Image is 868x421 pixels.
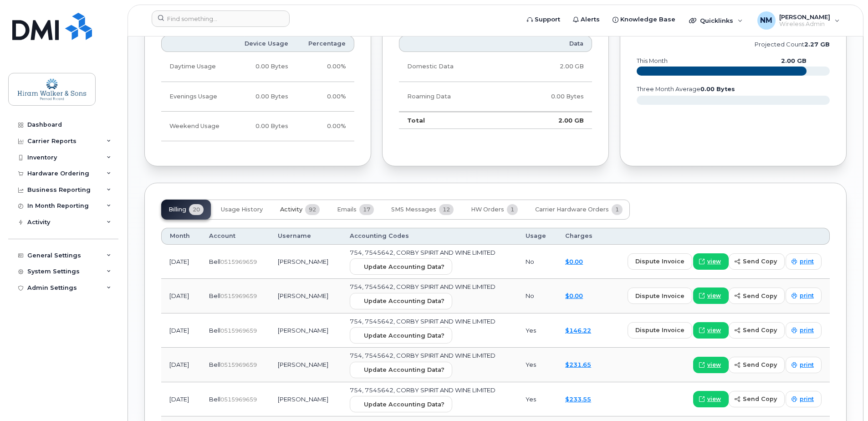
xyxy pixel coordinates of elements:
[779,21,830,28] span: Wireless Admin
[471,206,504,213] span: HW Orders
[350,318,495,325] span: 754, 7545642, CORBY SPIRIT AND WINE LIMITED
[232,52,296,82] td: 0.00 Bytes
[305,204,320,215] span: 92
[359,204,374,215] span: 17
[507,36,592,52] th: Data
[350,386,495,394] span: 754, 7545642, CORBY SPIRIT AND WINE LIMITED
[161,82,232,112] td: Evenings Usage
[707,326,721,334] span: view
[270,228,342,244] th: Username
[350,396,452,412] button: Update Accounting Data?
[729,391,785,407] button: send copy
[628,253,692,270] button: dispute invoice
[535,206,609,213] span: Carrier Hardware Orders
[209,361,220,368] span: Bell
[232,36,296,52] th: Device Usage
[567,10,606,29] a: Alerts
[729,322,785,339] button: send copy
[606,10,682,29] a: Knowledge Base
[683,11,749,30] div: Quicklinks
[161,112,354,141] tr: Friday from 6:00pm to Monday 8:00am
[364,262,444,271] span: Update Accounting Data?
[743,292,777,300] span: send copy
[755,41,830,48] text: projected count
[507,82,592,112] td: 0.00 Bytes
[786,357,822,373] a: print
[517,228,557,244] th: Usage
[800,395,814,403] span: print
[628,322,692,339] button: dispute invoice
[220,258,257,265] span: 0515969659
[220,396,257,403] span: 0515969659
[565,327,591,334] a: $146.22
[507,204,518,215] span: 1
[700,86,735,92] tspan: 0.00 Bytes
[693,357,729,373] a: view
[280,206,302,213] span: Activity
[364,400,444,409] span: Update Accounting Data?
[779,13,830,21] span: [PERSON_NAME]
[270,245,342,279] td: [PERSON_NAME]
[439,204,454,215] span: 12
[220,327,257,334] span: 0515969659
[743,257,777,266] span: send copy
[612,204,623,215] span: 1
[565,361,591,368] a: $231.65
[707,361,721,369] span: view
[152,10,290,27] input: Find something...
[581,15,600,24] span: Alerts
[209,258,220,265] span: Bell
[786,391,822,407] a: print
[270,313,342,348] td: [PERSON_NAME]
[781,57,807,64] text: 2.00 GB
[800,292,814,300] span: print
[209,292,220,299] span: Bell
[743,360,777,369] span: send copy
[350,362,452,378] button: Update Accounting Data?
[636,86,735,92] text: three month average
[342,228,517,244] th: Accounting Codes
[507,52,592,82] td: 2.00 GB
[729,253,785,270] button: send copy
[209,327,220,334] span: Bell
[364,365,444,374] span: Update Accounting Data?
[350,327,452,344] button: Update Accounting Data?
[399,112,507,129] td: Total
[270,382,342,417] td: [PERSON_NAME]
[517,348,557,382] td: Yes
[635,292,684,300] span: dispute invoice
[693,322,729,339] a: view
[565,395,591,403] a: $233.55
[800,257,814,266] span: print
[535,15,560,24] span: Support
[565,258,583,265] a: $0.00
[635,326,684,334] span: dispute invoice
[391,206,436,213] span: SMS Messages
[517,382,557,417] td: Yes
[350,258,452,275] button: Update Accounting Data?
[743,395,777,403] span: send copy
[350,249,495,256] span: 754, 7545642, CORBY SPIRIT AND WINE LIMITED
[786,253,822,270] a: print
[693,391,729,407] a: view
[729,288,785,304] button: send copy
[751,11,846,30] div: Noah Mavrantzas
[565,292,583,299] a: $0.00
[700,17,733,24] span: Quicklinks
[364,297,444,305] span: Update Accounting Data?
[232,112,296,141] td: 0.00 Bytes
[350,293,452,309] button: Update Accounting Data?
[557,228,604,244] th: Charges
[201,228,270,244] th: Account
[620,15,675,24] span: Knowledge Base
[296,36,354,52] th: Percentage
[161,348,201,382] td: [DATE]
[707,395,721,403] span: view
[221,206,263,213] span: Usage History
[517,245,557,279] td: No
[296,82,354,112] td: 0.00%
[232,82,296,112] td: 0.00 Bytes
[350,352,495,359] span: 754, 7545642, CORBY SPIRIT AND WINE LIMITED
[786,288,822,304] a: print
[693,253,729,270] a: view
